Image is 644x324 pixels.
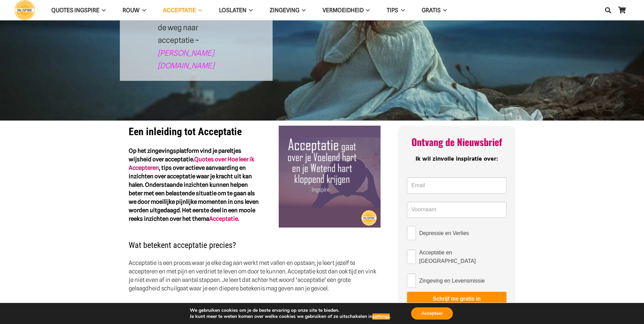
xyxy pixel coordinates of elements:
span: Zingeving en Levensmissie [419,276,485,285]
span: QUOTES INGSPIRE Menu [99,2,106,19]
a: ZingevingZingeving Menu [261,2,314,19]
span: QUOTES INGSPIRE [51,7,99,14]
span: VERMOEIDHEID [323,7,364,14]
input: Zingeving en Levensmissie [407,273,416,288]
span: VERMOEIDHEID Menu [364,2,370,19]
a: AcceptatieAcceptatie Menu [154,2,210,19]
span: ROUW Menu [140,2,146,19]
span: Zingeving Menu [299,2,306,19]
p: Je kunt meer te weten komen over welke cookies we gebruiken of ze uitschakelen in . [190,313,391,320]
span: Loslaten [219,7,246,14]
a: Acceptatie [209,215,238,222]
span: TIPS Menu [398,2,404,19]
span: Depressie en Verlies [419,229,469,237]
span: Loslaten Menu [246,2,253,19]
a: TIPSTIPS Menu [378,2,413,19]
a: ROUWROUW Menu [114,2,154,19]
span: Acceptatie [163,7,196,14]
a: LoslatenLoslaten Menu [210,2,261,19]
span: Acceptatie en [GEOGRAPHIC_DATA] [419,248,507,265]
input: Voornaam [407,202,507,218]
a: GRATISGRATIS Menu [413,2,455,19]
span: Ontvang de Nieuwsbrief [411,135,502,149]
button: Schrijf me gratis in [407,292,507,306]
button: Accepteer [411,307,453,320]
span: GRATIS [422,7,441,14]
a: [PERSON_NAME][DOMAIN_NAME] [158,49,214,70]
span: Zingeving [270,7,299,14]
a: Quotes over Hoe leer ik Accepteren [129,156,254,171]
input: Acceptatie en [GEOGRAPHIC_DATA] [407,250,416,264]
span: Acceptatie Menu [196,2,202,19]
span: Ik wil zinvolle inspiratie over: [416,154,498,164]
strong: Op het zingevingsplatform vind je pareltjes wijsheid over acceptatie. , tips over actieve aanvaar... [129,147,259,222]
span: TIPS [387,7,398,14]
h2: Wat betekent acceptatie precies? [129,232,381,250]
span: GRATIS Menu [441,2,447,19]
button: settings [372,313,390,320]
p: We gebruiken cookies om je de beste ervaring op onze site te bieden. [190,307,391,313]
span: ROUW [123,7,140,14]
img: Acceptatie gaat over je Voelend hart en je Wetend hart kloppend krijgen citaat van Ingspire [279,126,381,228]
h1: Een inleiding tot Acceptatie [129,126,381,138]
a: VERMOEIDHEIDVERMOEIDHEID Menu [314,2,378,19]
input: Depressie en Verlies [407,226,416,240]
p: Acceptatie is een proces waar je elke dag aan werkt met vallen en opstaan; je leert jezelf te acc... [129,259,381,293]
a: Zoeken [601,2,615,19]
input: Email [407,177,507,194]
a: QUOTES INGSPIREQUOTES INGSPIRE Menu [43,2,114,19]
